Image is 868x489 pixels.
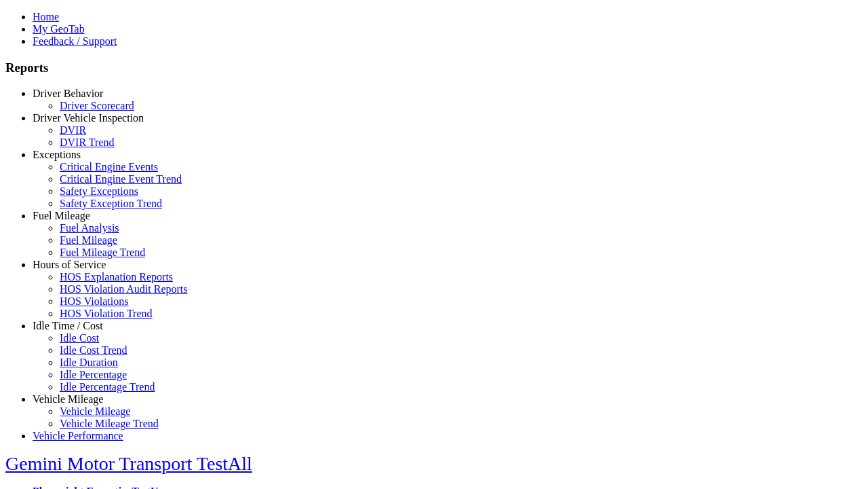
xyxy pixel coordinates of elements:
[33,11,59,22] a: Home
[33,35,117,47] a: Feedback / Support
[60,247,145,258] a: Fuel Mileage Trend
[60,295,128,307] a: HOS Violations
[60,357,118,368] a: Idle Duration
[60,173,182,185] a: Critical Engine Event Trend
[33,112,144,124] a: Driver Vehicle Inspection
[60,222,119,234] a: Fuel Analysis
[60,198,162,209] a: Safety Exception Trend
[33,259,106,270] a: Hours of Service
[33,393,103,405] a: Vehicle Mileage
[60,405,130,417] a: Vehicle Mileage
[33,210,90,221] a: Fuel Mileage
[60,234,117,246] a: Fuel Mileage
[60,381,155,393] a: Idle Percentage Trend
[60,344,127,356] a: Idle Cost Trend
[5,453,252,474] a: Gemini Motor Transport TestAll
[60,418,159,429] a: Vehicle Mileage Trend
[60,137,114,148] a: DVIR Trend
[60,185,138,197] a: Safety Exceptions
[60,161,158,173] a: Critical Engine Events
[33,430,123,441] a: Vehicle Performance
[60,369,127,380] a: Idle Percentage
[60,100,134,111] a: Driver Scorecard
[33,23,85,35] a: My GeoTab
[33,88,103,99] a: Driver Behavior
[33,149,81,160] a: Exceptions
[60,332,99,344] a: Idle Cost
[60,271,173,283] a: HOS Explanation Reports
[60,308,153,319] a: HOS Violation Trend
[33,320,103,331] a: Idle Time / Cost
[60,124,86,136] a: DVIR
[60,283,188,295] a: HOS Violation Audit Reports
[5,60,863,75] h3: Reports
